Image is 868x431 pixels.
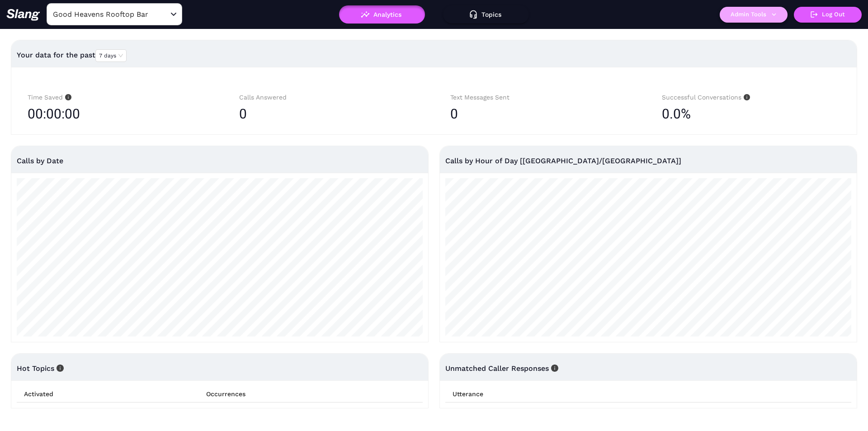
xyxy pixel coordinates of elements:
span: 0 [239,106,247,122]
button: Admin Tools [720,7,788,23]
span: Hot Topics [17,364,64,373]
span: Unmatched Caller Responses [445,364,558,373]
span: Successful Conversations [662,94,750,101]
th: Occurrences [199,386,423,403]
button: Analytics [339,5,425,24]
button: Open [168,9,179,20]
div: Calls Answered [239,92,418,103]
div: Text Messages Sent [450,92,629,103]
span: info-circle [63,94,71,100]
span: info-circle [54,365,64,372]
div: Calls by Hour of Day [[GEOGRAPHIC_DATA]/[GEOGRAPHIC_DATA]] [445,146,851,175]
img: 623511267c55cb56e2f2a487_logo2.png [6,9,40,21]
th: Utterance [445,386,851,403]
div: Calls by Date [17,146,423,175]
span: 7 days [99,50,123,62]
div: Your data for the past [17,44,851,66]
th: Activated [17,386,199,403]
span: 00:00:00 [28,103,80,125]
span: 0 [450,106,458,122]
button: Topics [443,5,529,24]
span: 0.0% [662,103,691,125]
span: info-circle [741,94,750,100]
span: Time Saved [28,94,71,101]
span: info-circle [549,365,558,372]
a: Analytics [339,11,425,17]
button: Log Out [794,7,862,23]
